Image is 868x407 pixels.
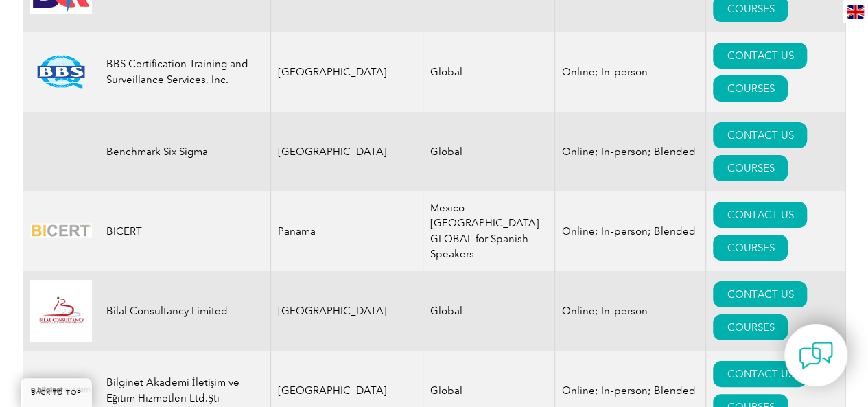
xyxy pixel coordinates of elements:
img: 81a8cf56-15af-ea11-a812-000d3a79722d-logo.png [30,55,92,89]
a: CONTACT US [713,122,807,148]
td: Global [423,112,555,191]
td: Global [423,32,555,112]
a: COURSES [713,314,788,340]
td: Bilal Consultancy Limited [99,271,270,351]
a: CONTACT US [713,43,807,69]
td: Benchmark Six Sigma [99,112,270,191]
td: Mexico [GEOGRAPHIC_DATA] GLOBAL for Spanish Speakers [423,191,555,271]
a: CONTACT US [713,281,807,307]
td: [GEOGRAPHIC_DATA] [270,271,423,351]
img: en [847,5,864,19]
td: Online; In-person; Blended [555,112,706,191]
a: COURSES [713,155,788,181]
a: BACK TO TOP [21,378,92,407]
a: CONTACT US [713,202,807,228]
a: CONTACT US [713,361,807,387]
td: Global [423,271,555,351]
td: Online; In-person; Blended [555,191,706,271]
td: Online; In-person [555,32,706,112]
a: COURSES [713,235,788,261]
img: 2f91f213-be97-eb11-b1ac-00224815388c-logo.jpg [30,280,92,342]
img: contact-chat.png [799,338,833,373]
td: Online; In-person [555,271,706,351]
td: BBS Certification Training and Surveillance Services, Inc. [99,32,270,112]
td: BICERT [99,191,270,271]
td: [GEOGRAPHIC_DATA] [270,112,423,191]
img: a1985bb7-a6fe-eb11-94ef-002248181dbe-logo.png [30,373,92,407]
td: [GEOGRAPHIC_DATA] [270,32,423,112]
td: Panama [270,191,423,271]
img: d424547b-a6e0-e911-a812-000d3a795b83-logo.png [30,214,92,248]
a: COURSES [713,75,788,102]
